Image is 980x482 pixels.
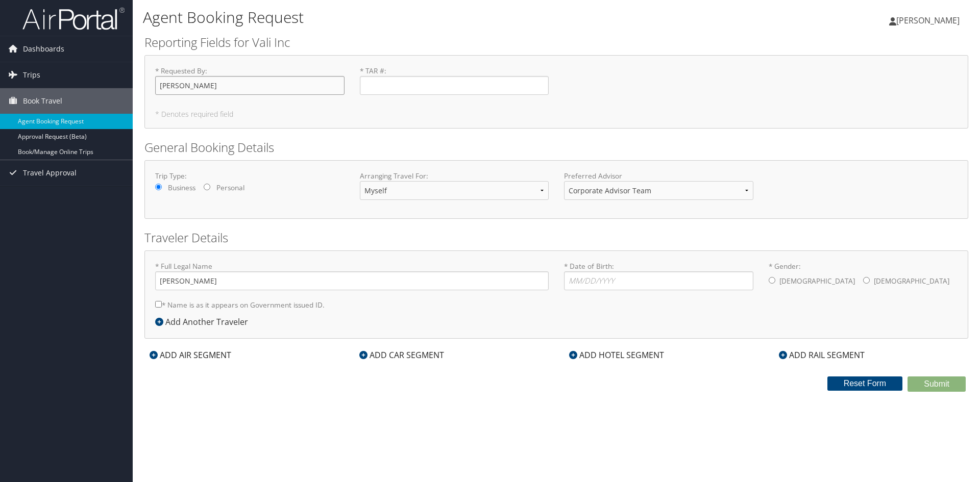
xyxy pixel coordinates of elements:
label: * TAR # : [360,66,549,95]
span: Dashboards [23,36,64,62]
label: [DEMOGRAPHIC_DATA] [779,271,855,291]
input: * Full Legal Name [155,271,549,290]
h2: General Booking Details [144,139,968,156]
label: * Gender: [769,261,958,292]
input: * Date of Birth: [564,271,753,290]
label: * Requested By : [155,66,345,95]
h2: Reporting Fields for Vali Inc [144,34,968,51]
input: * Gender:[DEMOGRAPHIC_DATA][DEMOGRAPHIC_DATA] [863,277,870,284]
span: Trips [23,62,40,88]
button: Submit [908,376,966,392]
input: * TAR #: [360,76,549,95]
div: ADD CAR SEGMENT [354,349,449,361]
label: Preferred Advisor [564,171,753,181]
span: [PERSON_NAME] [896,15,960,26]
span: Book Travel [23,88,62,114]
h5: * Denotes required field [155,111,958,118]
div: Add Another Traveler [155,316,253,328]
span: Travel Approval [23,160,77,186]
label: * Name is as it appears on Government issued ID. [155,295,325,314]
h1: Agent Booking Request [143,7,694,28]
label: Trip Type: [155,171,345,181]
div: ADD RAIL SEGMENT [774,349,870,361]
img: airportal-logo.png [22,7,125,31]
label: [DEMOGRAPHIC_DATA] [874,271,949,291]
h2: Traveler Details [144,229,968,246]
label: Business [168,183,195,193]
div: ADD HOTEL SEGMENT [564,349,669,361]
label: * Full Legal Name [155,261,549,290]
label: Arranging Travel For: [360,171,549,181]
input: * Name is as it appears on Government issued ID. [155,301,162,308]
label: Personal [216,183,244,193]
input: * Gender:[DEMOGRAPHIC_DATA][DEMOGRAPHIC_DATA] [769,277,775,284]
div: ADD AIR SEGMENT [144,349,236,361]
button: Reset Form [827,376,903,391]
input: * Requested By: [155,76,345,95]
label: * Date of Birth: [564,261,753,290]
a: [PERSON_NAME] [889,5,970,36]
